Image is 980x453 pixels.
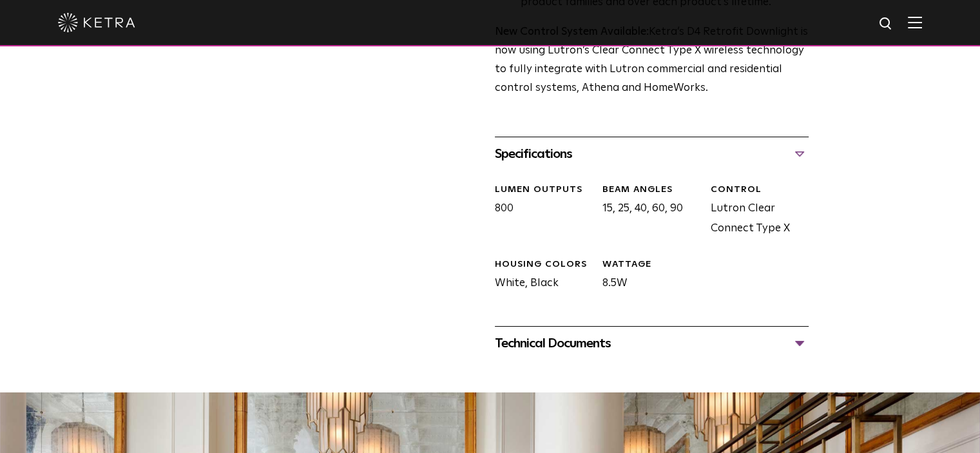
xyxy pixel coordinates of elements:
[58,13,135,32] img: ketra-logo-2019-white
[700,184,808,239] div: Lutron Clear Connect Type X
[485,258,593,294] div: White, Black
[878,16,894,32] img: search icon
[593,258,700,294] div: 8.5W
[602,184,700,197] div: Beam Angles
[495,23,809,98] p: Ketra’s D4 Retrofit Downlight is now using Lutron’s Clear Connect Type X wireless technology to f...
[495,258,593,271] div: HOUSING COLORS
[495,144,809,164] div: Specifications
[495,184,593,197] div: LUMEN OUTPUTS
[485,184,593,239] div: 800
[495,333,809,354] div: Technical Documents
[593,184,700,239] div: 15, 25, 40, 60, 90
[710,184,808,197] div: CONTROL
[602,258,700,271] div: WATTAGE
[908,16,922,28] img: Hamburger%20Nav.svg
